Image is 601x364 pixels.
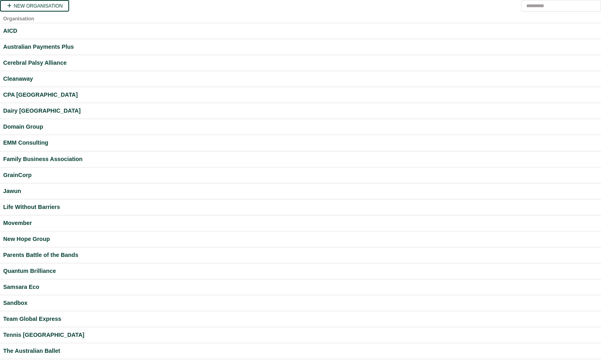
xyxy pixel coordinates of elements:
[3,267,598,276] a: Quantum Brilliance
[3,251,598,260] a: Parents Battle of the Bands
[3,203,598,212] a: Life Without Barriers
[3,282,598,292] a: Samsara Eco
[3,346,598,356] a: The Australian Ballet
[3,298,598,308] a: Sandbox
[3,122,598,131] a: Domain Group
[3,138,598,147] a: EMM Consulting
[3,187,598,196] a: Jawun
[3,219,598,228] a: Movember
[3,58,598,68] a: Cerebral Palsy Alliance
[3,90,598,99] a: CPA [GEOGRAPHIC_DATA]
[3,314,598,324] a: Team Global Express
[3,26,598,36] a: AICD
[3,42,598,52] a: Australian Payments Plus
[3,106,598,115] a: Dairy [GEOGRAPHIC_DATA]
[3,330,598,340] a: Tennis [GEOGRAPHIC_DATA]
[3,155,598,164] a: Family Business Association
[3,74,598,84] a: Cleanaway
[3,171,598,180] a: GrainCorp
[3,235,598,244] a: New Hope Group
